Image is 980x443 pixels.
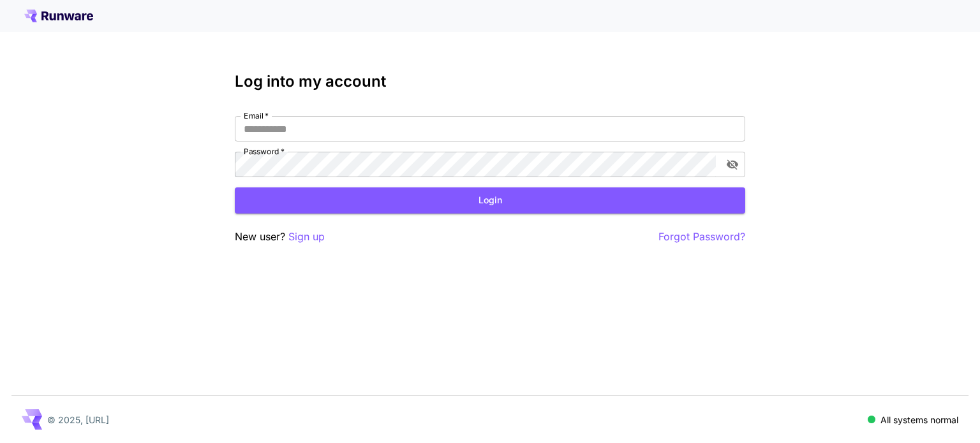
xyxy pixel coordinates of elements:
[244,110,269,121] label: Email
[235,187,745,214] button: Login
[288,229,325,245] button: Sign up
[721,153,744,176] button: toggle password visibility
[235,73,745,91] h3: Log into my account
[47,413,109,426] p: © 2025, [URL]
[880,413,958,426] p: All systems normal
[658,229,745,245] button: Forgot Password?
[235,229,325,245] p: New user?
[244,146,285,157] label: Password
